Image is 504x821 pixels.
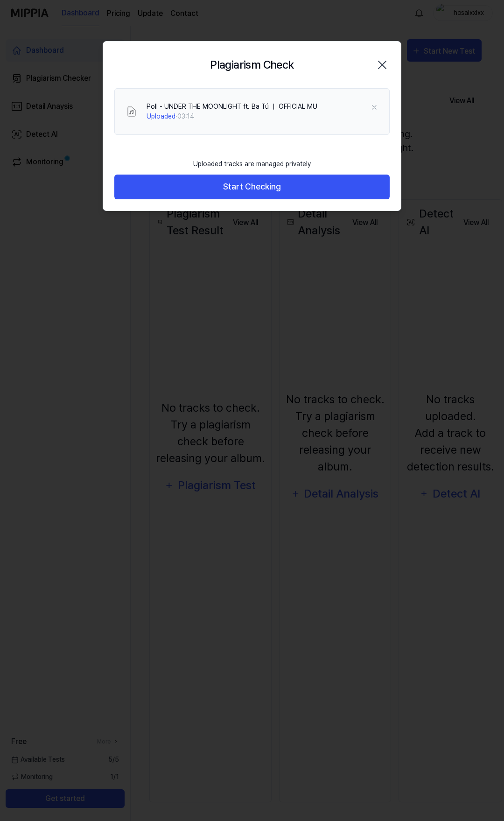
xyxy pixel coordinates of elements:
div: Poll - UNDER THE MOONLIGHT ft. Ba Tú ｜ OFFICIAL MU [147,102,317,112]
span: Uploaded [147,112,175,120]
div: Uploaded tracks are managed privately [188,154,316,175]
div: · 03:14 [147,112,317,121]
button: Start Checking [114,175,390,199]
img: File Select [126,106,137,117]
h2: Plagiarism Check [210,56,294,73]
